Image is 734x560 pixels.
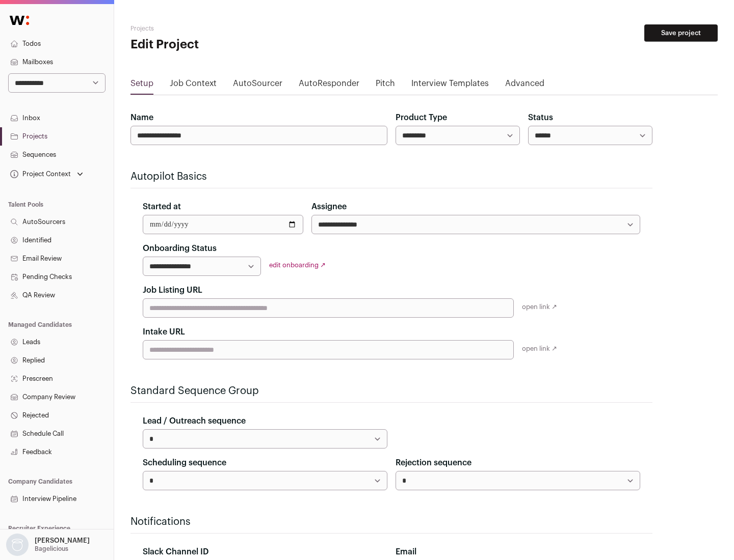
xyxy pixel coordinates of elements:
[311,201,347,213] label: Assignee
[644,24,718,42] button: Save project
[170,77,217,94] a: Job Context
[143,201,181,213] label: Started at
[130,24,326,33] h2: Projects
[4,10,35,31] img: Wellfound
[130,515,652,529] h2: Notifications
[130,384,652,398] h2: Standard Sequence Group
[4,534,92,556] button: Open dropdown
[528,111,553,124] label: Status
[143,546,208,558] label: Slack Channel ID
[396,457,471,469] label: Rejection sequence
[35,537,90,545] p: [PERSON_NAME]
[269,262,326,268] a: edit onboarding ↗
[8,167,85,181] button: Open dropdown
[299,77,359,94] a: AutoResponder
[8,170,71,178] div: Project Context
[130,37,326,53] h1: Edit Project
[411,77,489,94] a: Interview Templates
[143,457,226,469] label: Scheduling sequence
[35,545,68,553] p: Bagelicious
[130,77,153,94] a: Setup
[233,77,282,94] a: AutoSourcer
[396,111,447,124] label: Product Type
[130,111,153,124] label: Name
[143,415,246,427] label: Lead / Outreach sequence
[143,326,185,338] label: Intake URL
[143,284,202,296] label: Job Listing URL
[505,77,544,94] a: Advanced
[143,242,217,255] label: Onboarding Status
[396,546,640,558] div: Email
[6,534,29,556] img: nopic.png
[130,170,652,184] h2: Autopilot Basics
[376,77,395,94] a: Pitch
